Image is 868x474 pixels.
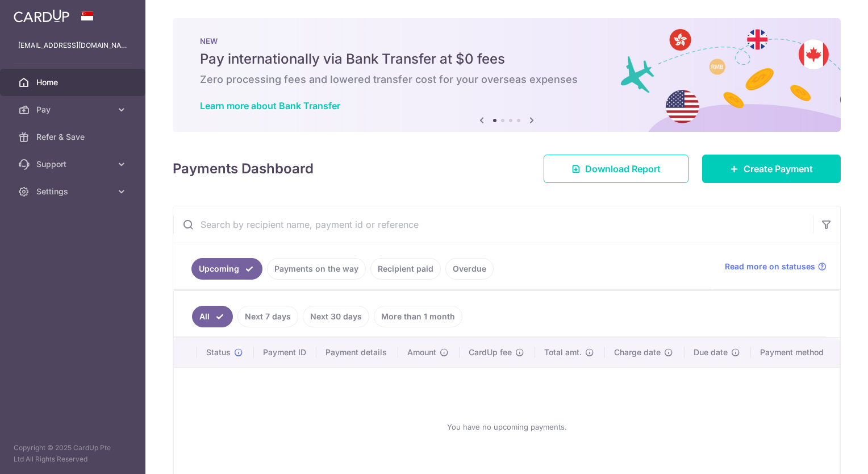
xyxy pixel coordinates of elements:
[18,40,127,51] p: [EMAIL_ADDRESS][DOMAIN_NAME]
[200,73,813,86] h6: Zero processing fees and lowered transfer cost for your overseas expenses
[445,258,494,280] a: Overdue
[200,100,340,111] a: Learn more about Bank Transfer
[316,338,398,367] th: Payment details
[544,155,688,183] a: Download Report
[374,306,462,327] a: More than 1 month
[694,347,728,358] span: Due date
[36,77,111,88] span: Home
[173,206,813,243] input: Search by recipient name, payment id or reference
[751,338,840,367] th: Payment method
[725,261,815,272] span: Read more on statuses
[254,338,317,367] th: Payment ID
[36,104,111,115] span: Pay
[206,347,231,358] span: Status
[744,162,813,176] span: Create Payment
[725,261,827,272] a: Read more on statuses
[191,258,262,280] a: Upcoming
[469,347,512,358] span: CardUp fee
[173,18,841,132] img: Bank transfer banner
[370,258,441,280] a: Recipient paid
[192,306,233,327] a: All
[200,36,813,45] p: NEW
[14,9,69,23] img: CardUp
[200,50,813,68] h5: Pay internationally via Bank Transfer at $0 fees
[585,162,661,176] span: Download Report
[173,159,314,179] h4: Payments Dashboard
[407,347,436,358] span: Amount
[36,159,111,170] span: Support
[36,131,111,143] span: Refer & Save
[36,186,111,197] span: Settings
[544,347,582,358] span: Total amt.
[702,155,841,183] a: Create Payment
[614,347,661,358] span: Charge date
[303,306,369,327] a: Next 30 days
[237,306,298,327] a: Next 7 days
[267,258,366,280] a: Payments on the way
